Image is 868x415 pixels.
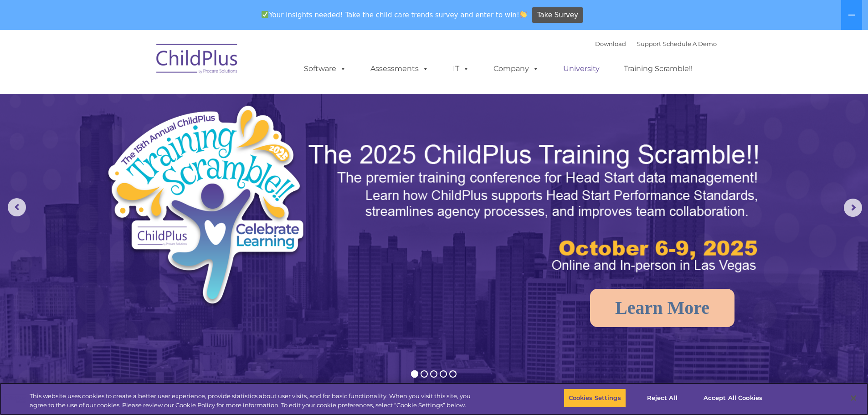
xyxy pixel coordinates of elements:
[262,11,268,18] img: ✅
[361,60,438,78] a: Assessments
[637,40,661,47] a: Support
[537,7,578,23] span: Take Survey
[843,388,863,408] button: Close
[520,11,527,18] img: 👏
[595,40,626,47] a: Download
[699,389,767,408] button: Accept All Cookies
[615,60,702,78] a: Training Scramble!!
[484,60,548,78] a: Company
[554,60,609,78] a: University
[152,37,243,83] img: ChildPlus by Procare Solutions
[564,389,626,408] button: Cookies Settings
[127,60,154,67] span: Last name
[595,40,717,47] font: |
[295,60,355,78] a: Software
[590,289,734,327] a: Learn More
[258,6,531,24] span: Your insights needed! Take the child care trends survey and enter to win!
[127,97,165,104] span: Phone number
[634,389,691,408] button: Reject All
[30,392,478,410] div: This website uses cookies to create a better user experience, provide statistics about user visit...
[532,7,583,23] a: Take Survey
[444,60,478,78] a: IT
[663,40,717,47] a: Schedule A Demo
